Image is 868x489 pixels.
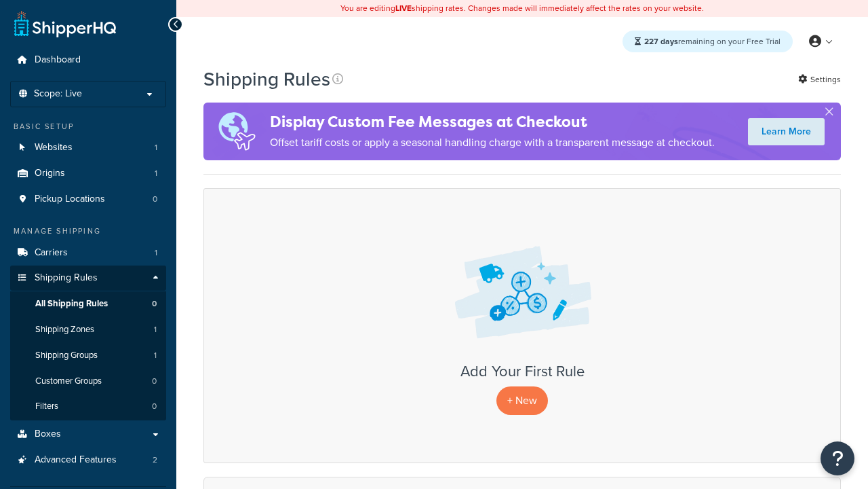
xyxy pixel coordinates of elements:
div: Basic Setup [10,121,166,132]
span: 0 [153,194,157,205]
h1: Shipping Rules [203,66,330,92]
a: Learn More [748,118,825,145]
span: Carriers [35,247,68,259]
a: Customer Groups 0 [10,369,166,394]
a: Filters 0 [10,394,166,419]
li: All Shipping Rules [10,291,166,316]
span: Origins [35,168,65,179]
b: LIVE [395,2,412,14]
h4: Display Custom Fee Messages at Checkout [270,111,715,133]
div: remaining on your Free Trial [623,31,793,52]
span: Shipping Zones [35,324,94,336]
p: Offset tariff costs or apply a seasonal handling charge with a transparent message at checkout. [270,133,715,152]
a: Pickup Locations 0 [10,187,166,212]
li: Shipping Groups [10,343,166,368]
span: 1 [154,324,157,336]
a: All Shipping Rules 0 [10,291,166,316]
li: Pickup Locations [10,187,166,212]
span: 0 [152,401,157,412]
span: Filters [35,401,58,412]
span: All Shipping Rules [35,298,108,310]
a: Shipping Rules [10,266,166,291]
span: 1 [154,350,157,361]
img: duties-banner-06bc72dcb5fe05cb3f9472aba00be2ae8eb53ab6f0d8bb03d382ba314ac3c341.png [203,103,270,160]
li: Websites [10,135,166,160]
span: Scope: Live [34,88,82,100]
span: Shipping Rules [35,272,98,284]
li: Filters [10,394,166,419]
a: Websites 1 [10,135,166,160]
a: Advanced Features 2 [10,448,166,473]
span: 2 [153,454,157,466]
span: 0 [152,376,157,387]
span: Dashboard [35,54,81,66]
li: Customer Groups [10,369,166,394]
span: 1 [155,247,157,259]
li: Advanced Features [10,448,166,473]
li: Shipping Rules [10,266,166,420]
button: Open Resource Center [821,441,854,475]
span: 1 [155,168,157,179]
a: Boxes [10,422,166,447]
a: Dashboard [10,48,166,73]
a: Settings [798,70,841,89]
li: Origins [10,161,166,186]
div: Manage Shipping [10,225,166,237]
span: Boxes [35,429,61,440]
span: Websites [35,142,73,153]
span: Shipping Groups [35,350,98,361]
strong: 227 days [644,35,678,48]
a: ShipperHQ Home [14,10,116,37]
span: Pickup Locations [35,194,105,205]
li: Carriers [10,240,166,266]
a: Shipping Groups 1 [10,343,166,368]
h3: Add Your First Rule [218,363,827,380]
span: Customer Groups [35,376,102,387]
span: 0 [152,298,157,310]
span: Advanced Features [35,454,117,466]
a: Carriers 1 [10,240,166,266]
p: + New [496,386,548,414]
a: Origins 1 [10,161,166,186]
a: Shipping Zones 1 [10,317,166,342]
span: 1 [155,142,157,153]
li: Shipping Zones [10,317,166,342]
